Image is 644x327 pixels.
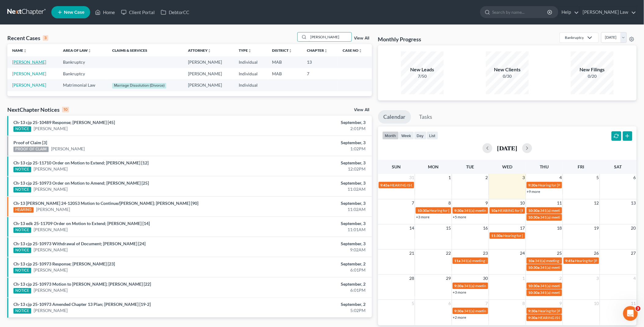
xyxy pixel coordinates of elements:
[13,268,31,273] div: NOTICE
[448,199,452,207] span: 8
[571,66,614,73] div: New Filings
[13,281,151,287] a: Ch-13 cjp 25-10973 Motion to [PERSON_NAME]; [PERSON_NAME] [22]
[12,59,46,65] a: [PERSON_NAME]
[485,300,489,307] span: 7
[88,49,91,53] i: unfold_more
[13,241,145,246] a: Ch-13 cjp 25-10973 Withdrawal of Document; [PERSON_NAME] [24]
[13,227,31,233] div: NOTICE
[13,308,31,314] div: NOTICE
[354,36,370,40] a: View All
[272,48,293,53] a: Districtunfold_more
[13,147,49,152] div: PROOF OF CLAIM
[7,106,69,113] div: NextChapter Notices
[409,275,415,282] span: 28
[12,71,46,76] a: [PERSON_NAME]
[13,207,34,213] div: HEARING
[36,206,70,212] a: [PERSON_NAME]
[13,187,31,193] div: NOTICE
[252,227,366,233] div: 11:01AM
[58,68,107,79] td: Bankruptcy
[252,261,366,267] div: September, 2
[248,49,252,53] i: unfold_more
[13,288,31,294] div: NOTICE
[13,167,31,172] div: NOTICE
[112,83,167,88] div: Marriage Dissolution (Divorce)
[416,215,429,219] a: +3 more
[118,7,158,18] a: Client Portal
[13,120,115,125] a: Ch-13 cjp 25-10489 Response; [PERSON_NAME] [45]
[454,284,464,288] span: 9:30a
[631,224,637,232] span: 20
[623,306,638,321] iframe: Intercom live chat
[520,199,526,207] span: 10
[565,258,575,263] span: 9:45a
[483,250,489,257] span: 23
[502,164,512,169] span: Wed
[382,131,399,140] button: month
[34,307,68,314] a: [PERSON_NAME]
[239,48,252,53] a: Typeunfold_more
[252,186,366,192] div: 11:02AM
[565,35,584,40] div: Bankruptcy
[183,68,234,79] td: [PERSON_NAME]
[528,315,538,320] span: 9:30a
[454,309,464,313] span: 9:30a
[324,49,328,53] i: unfold_more
[252,241,366,247] div: September, 3
[34,166,68,172] a: [PERSON_NAME]
[390,183,468,187] span: HEARING IS CONTINUED for [PERSON_NAME]
[343,48,362,53] a: Case Nounfold_more
[540,208,599,213] span: 341(a) meeting for [PERSON_NAME]
[43,35,48,41] div: 3
[158,7,192,18] a: DebtorCC
[252,146,366,152] div: 1:02PM
[631,300,637,307] span: 11
[594,224,600,232] span: 19
[418,208,429,213] span: 10:30a
[252,126,366,132] div: 2:01PM
[596,174,600,181] span: 5
[559,174,563,181] span: 4
[528,290,540,295] span: 10:30a
[34,186,68,192] a: [PERSON_NAME]
[614,164,622,169] span: Sat
[557,250,563,257] span: 25
[448,300,452,307] span: 6
[252,301,366,307] div: September, 2
[92,7,118,18] a: Home
[528,284,540,288] span: 10:30a
[252,119,366,126] div: September, 3
[13,180,149,186] a: Ch-13 cjp 25-10973 Order on Motion to Amend; [PERSON_NAME] [25]
[446,224,452,232] span: 15
[540,215,599,220] span: 341(a) meeting for [PERSON_NAME]
[538,183,586,187] span: Hearing for [PERSON_NAME]
[528,208,540,213] span: 10:30a
[491,208,498,213] span: 10a
[183,79,234,91] td: [PERSON_NAME]
[401,66,444,73] div: New Leads
[252,200,366,206] div: September, 3
[528,309,538,313] span: 9:30a
[378,110,411,124] a: Calendar
[446,275,452,282] span: 29
[13,126,31,132] div: NOTICE
[540,290,599,295] span: 341(a) meeting for [PERSON_NAME]
[414,110,438,124] a: Tasks
[578,164,584,169] span: Fri
[309,32,351,41] input: Search by name...
[492,6,548,18] input: Search by name...
[538,315,616,320] span: HEARING IS CONTINUED for [PERSON_NAME]
[631,199,637,207] span: 13
[409,250,415,257] span: 21
[428,164,439,169] span: Mon
[485,199,489,207] span: 9
[23,49,27,53] i: unfold_more
[535,258,594,263] span: 341(a) meeting for [PERSON_NAME]
[58,79,107,91] td: Matrimonial Law
[252,287,366,293] div: 6:01PM
[483,275,489,282] span: 30
[392,164,401,169] span: Sun
[12,48,27,53] a: Nameunfold_more
[381,183,390,187] span: 9:45a
[34,267,68,273] a: [PERSON_NAME]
